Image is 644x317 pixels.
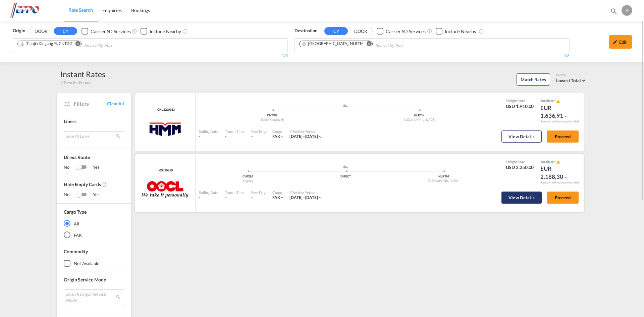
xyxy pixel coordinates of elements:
span: 00030250 [158,168,172,173]
div: CNTXG [199,113,346,118]
span: 2 Results Found [60,80,91,86]
div: - [225,195,245,201]
md-checkbox: Checkbox No Ink [377,28,426,35]
button: DOOR [29,28,53,35]
button: View Details [501,130,542,143]
md-radio-button: All [64,220,124,227]
img: d38966e06f5511efa686cdb0e1f57a29.png [10,3,55,18]
div: 23 Aug 2025 - 14 Sep 2025 [289,195,318,201]
span: Direct Route [64,154,124,164]
div: Cargo Type [64,209,87,215]
div: Carrier SD Services [91,28,130,35]
div: USD 1.910,00 [506,103,534,110]
div: Contract / Rate Agreement / Tariff / Spot Pricing Reference Number: CNL2200163 [156,108,175,112]
div: - [251,195,253,201]
md-checkbox: Checkbox No Ink [141,28,181,35]
md-icon: icon-magnify [610,7,618,15]
md-icon: Unchecked: Search for CY (Container Yard) services for all selected carriers.Checked : Search for... [132,29,137,34]
div: Total Rate [540,159,574,165]
div: CNXGA [199,174,297,179]
span: Rate Search [68,7,93,13]
div: Effective Period [289,190,323,195]
div: Cargo [272,190,285,195]
md-select: Select: Lowest Total [556,76,587,84]
div: - [199,195,218,201]
div: A [622,5,632,16]
md-icon: icon-pencil [613,40,618,44]
span: Enquiries [102,7,122,13]
span: [DATE] - [DATE] [289,134,318,139]
md-icon: icon-chevron-down [280,135,284,139]
div: Xingang [199,179,297,183]
button: icon-alert [555,99,560,104]
input: Search by Port [84,40,148,51]
span: CNL2200163 [156,108,175,112]
div: USD 2.250,00 [506,164,534,171]
img: OOCL [142,181,189,198]
md-icon: Unchecked: Search for CY (Container Yard) services for all selected carriers.Checked : Search for... [427,29,432,34]
span: Yes [86,164,100,171]
div: Transit Time [225,190,245,195]
span: Destination [294,28,317,34]
md-icon: icon-chevron-down [563,114,568,119]
div: Remark and Inclusion included [536,181,584,184]
md-chips-wrap: Chips container. Use arrow keys to select chips. [16,39,151,51]
div: Press delete to remove this chip. [20,41,74,47]
md-icon: assets/icons/custom/ship-fill.svg [342,165,350,168]
span: Filters [74,100,107,107]
div: not available [74,260,99,266]
div: EUR 2.188,30 [540,165,574,181]
span: Lowest Total [556,78,581,83]
div: Include Nearby [445,28,476,35]
div: 1/3 [294,53,570,59]
div: Free Days [251,190,267,195]
button: DOOR [349,28,372,35]
span: Clear All [107,101,124,107]
div: Free Days [251,129,267,134]
div: Carrier SD Services [386,28,426,35]
span: Origin [13,28,25,34]
input: Search by Port [375,40,439,51]
div: NLRTM [346,113,493,118]
span: No [64,164,76,171]
md-checkbox: Checkbox No Ink [436,28,476,35]
button: Proceed [547,192,579,204]
span: FAK [272,134,280,139]
div: - [225,134,245,140]
div: Include Nearby [150,28,181,35]
div: Freight Rate [506,159,534,164]
div: Cargo [272,129,285,134]
md-icon: icon-chevron-down [318,195,323,200]
div: Rotterdam, NLRTM [302,41,364,47]
md-icon: Unchecked: Ignores neighbouring ports when fetching rates.Checked : Includes neighbouring ports w... [182,29,188,34]
div: icon-magnify [610,7,618,17]
md-icon: icon-chevron-down [563,175,568,180]
button: Match Rates [517,73,550,86]
div: Instant Rates [60,69,105,80]
div: - [251,134,253,140]
div: - [199,134,218,140]
div: Sailing Date [199,190,218,195]
div: Freight Rate [506,98,534,103]
div: 27 Aug 2025 - 14 Sep 2025 [289,134,318,140]
md-icon: icon-chevron-down [318,135,323,139]
button: View Details [501,192,542,204]
button: icon-alert [555,160,560,165]
md-chips-wrap: Chips container. Use arrow keys to select chips. [298,39,442,51]
md-icon: Activate this filter to exclude rate cards without rates. [101,182,107,187]
div: Transit Time [225,129,245,134]
div: Effective Period [289,129,323,134]
div: Tianjin Xingang Pt [199,118,346,122]
img: HMM [148,120,183,137]
button: CY [54,27,77,35]
span: FAK [272,195,280,200]
button: Remove [362,41,372,48]
div: Sort by [556,73,587,77]
button: CY [324,27,348,35]
md-icon: icon-alert [556,99,560,103]
md-icon: icon-alert [556,160,560,164]
span: [DATE] - [DATE] [289,195,318,200]
div: Sailing Date [199,129,218,134]
div: icon-pencilEdit [609,35,632,49]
